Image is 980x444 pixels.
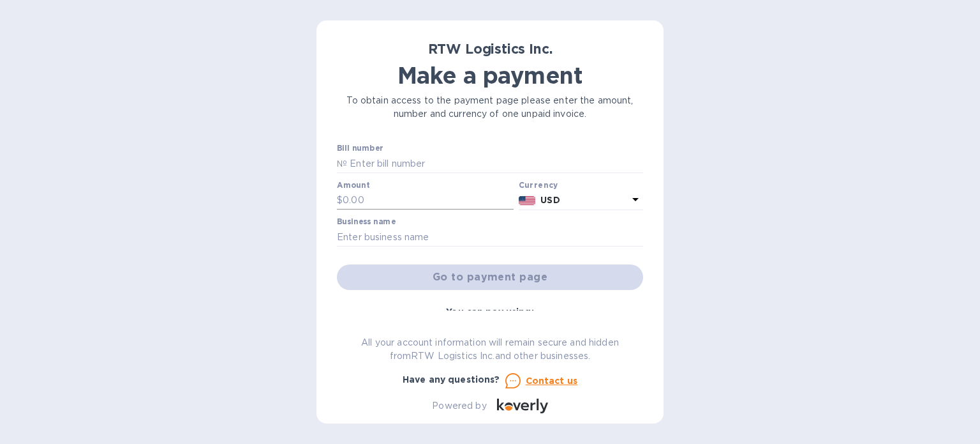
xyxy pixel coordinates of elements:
input: Enter bill number [347,154,643,173]
b: USD [540,195,560,205]
label: Amount [337,181,369,189]
p: All your account information will remain secure and hidden from RTW Logistics Inc. and other busi... [337,336,643,363]
b: You can pay using: [446,307,533,317]
p: № [337,157,347,171]
b: Have any questions? [403,374,500,385]
input: Enter business name [337,227,643,247]
b: RTW Logistics Inc. [428,41,553,57]
p: Powered by [432,399,486,413]
input: 0.00 [343,191,514,210]
p: To obtain access to the payment page please enter the amount, number and currency of one unpaid i... [337,94,643,121]
label: Business name [337,218,396,226]
p: $ [337,194,343,207]
b: Currency [519,180,558,190]
u: Contact us [526,376,578,386]
label: Bill number [337,145,383,153]
h1: Make a payment [337,62,643,89]
img: USD [519,196,536,205]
